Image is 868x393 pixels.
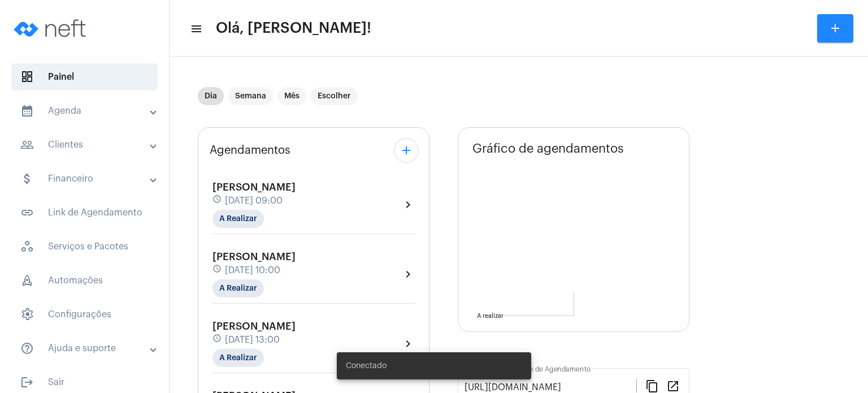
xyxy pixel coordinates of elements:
mat-chip: Mês [277,87,306,105]
mat-icon: schedule [212,334,223,346]
mat-expansion-panel-header: sidenav iconClientes [7,131,169,158]
mat-chip: Dia [198,87,224,105]
mat-icon: add [400,144,413,157]
span: [DATE] 10:00 [225,265,280,275]
mat-icon: add [828,21,842,35]
span: Configurações [11,301,158,328]
mat-chip: Semana [228,87,273,105]
img: logo-neft-novo-2.png [9,6,94,51]
span: [PERSON_NAME] [212,321,296,331]
mat-chip: Escolher [311,87,358,105]
mat-icon: sidenav icon [190,22,201,36]
mat-icon: sidenav icon [20,104,34,118]
mat-chip: A Realizar [212,349,264,367]
mat-icon: sidenav icon [20,375,34,389]
span: [PERSON_NAME] [212,182,296,192]
mat-icon: chevron_right [401,267,415,281]
span: [DATE] 13:00 [225,335,280,345]
span: Automações [11,267,158,294]
mat-expansion-panel-header: sidenav iconAjuda e suporte [7,335,169,362]
mat-icon: sidenav icon [20,138,34,152]
span: Link de Agendamento [11,199,158,226]
mat-panel-title: Agenda [20,104,151,118]
mat-icon: sidenav icon [20,342,34,355]
mat-expansion-panel-header: sidenav iconAgenda [7,97,169,124]
mat-icon: schedule [212,264,223,277]
mat-icon: schedule [212,195,223,207]
mat-icon: open_in_new [666,379,680,392]
span: Gráfico de agendamentos [472,142,624,156]
mat-panel-title: Clientes [20,138,151,152]
span: Painel [11,63,158,90]
span: sidenav icon [20,70,34,84]
input: Link [465,382,636,392]
span: sidenav icon [20,308,34,321]
span: sidenav icon [20,274,34,287]
span: Agendamentos [210,144,290,157]
span: [DATE] 09:00 [225,196,283,206]
mat-expansion-panel-header: sidenav iconFinanceiro [7,165,169,192]
mat-icon: content_copy [645,379,659,392]
mat-chip: A Realizar [212,279,264,297]
span: [PERSON_NAME] [212,252,296,262]
mat-icon: sidenav icon [20,172,34,185]
mat-panel-title: Ajuda e suporte [20,342,151,355]
span: Serviços e Pacotes [11,233,158,260]
mat-panel-title: Financeiro [20,172,151,185]
mat-chip: A Realizar [212,210,264,228]
mat-icon: chevron_right [401,337,415,351]
mat-icon: sidenav icon [20,206,34,219]
span: Olá, [PERSON_NAME]! [216,19,371,37]
span: Conectado [346,360,387,372]
mat-icon: chevron_right [401,198,415,211]
span: sidenav icon [20,240,34,253]
text: A realizar [477,313,504,319]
